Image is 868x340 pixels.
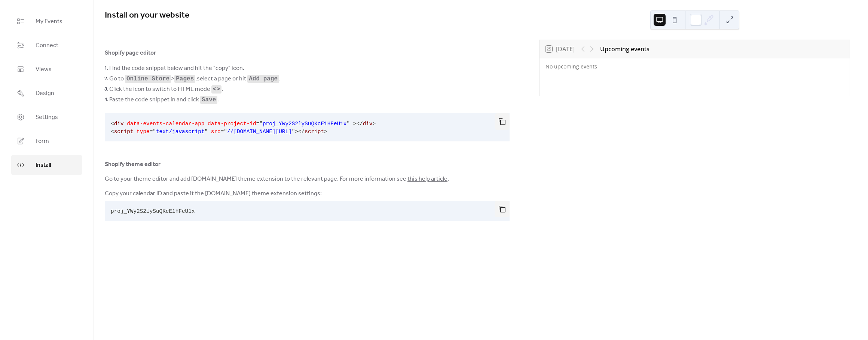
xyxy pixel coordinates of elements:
[127,121,204,127] span: data-events-calendar-app
[11,107,82,127] a: Settings
[36,137,49,146] span: Form
[109,74,281,83] span: Go to > , select a page or hit .
[36,65,52,74] span: Views
[224,129,227,135] span: "
[114,121,124,127] span: div
[137,129,150,135] span: type
[11,155,82,175] a: Install
[111,208,195,214] span: proj_YWy2S2lySuQKcE1HFeU1x
[11,83,82,103] a: Design
[407,173,447,185] a: this help article
[109,95,219,104] span: Paste the code snippet in and click .
[105,7,189,24] span: Install on your website
[11,59,82,79] a: Views
[105,175,449,184] span: Go to your theme editor and add [DOMAIN_NAME] theme extension to the relevant page. For more info...
[373,121,376,127] span: >
[36,113,58,122] span: Settings
[227,129,292,135] span: //[DOMAIN_NAME][URL]
[600,45,650,53] div: Upcoming events
[36,89,54,98] span: Design
[150,129,153,135] span: =
[105,49,156,58] span: Shopify page editor
[213,86,220,93] code: <>
[324,129,327,135] span: >
[111,129,114,135] span: <
[153,129,156,135] span: "
[204,129,208,135] span: "
[249,76,278,82] code: Add page
[305,129,324,135] span: script
[36,161,51,170] span: Install
[256,121,260,127] span: =
[156,129,205,135] span: text/javascript
[176,76,194,82] code: Pages
[298,129,305,135] span: </
[105,160,161,169] span: Shopify theme editor
[111,121,114,127] span: <
[105,189,322,198] span: Copy your calendar ID and paste it the [DOMAIN_NAME] theme extension settings:
[114,129,134,135] span: script
[36,17,62,26] span: My Events
[109,85,223,94] span: Click the icon to switch to HTML mode .
[259,121,263,127] span: "
[36,41,58,50] span: Connect
[346,121,350,127] span: "
[221,129,224,135] span: =
[292,129,295,135] span: "
[109,64,244,73] span: Find the code snippet below and hit the "copy" icon.
[263,121,347,127] span: proj_YWy2S2lySuQKcE1HFeU1x
[545,63,687,70] div: No upcoming events
[363,121,373,127] span: div
[353,121,357,127] span: >
[208,121,256,127] span: data-project-id
[126,76,169,82] code: Online Store
[11,11,82,31] a: My Events
[211,129,221,135] span: src
[11,131,82,151] a: Form
[202,97,216,103] code: Save
[295,129,298,135] span: >
[356,121,363,127] span: </
[11,35,82,55] a: Connect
